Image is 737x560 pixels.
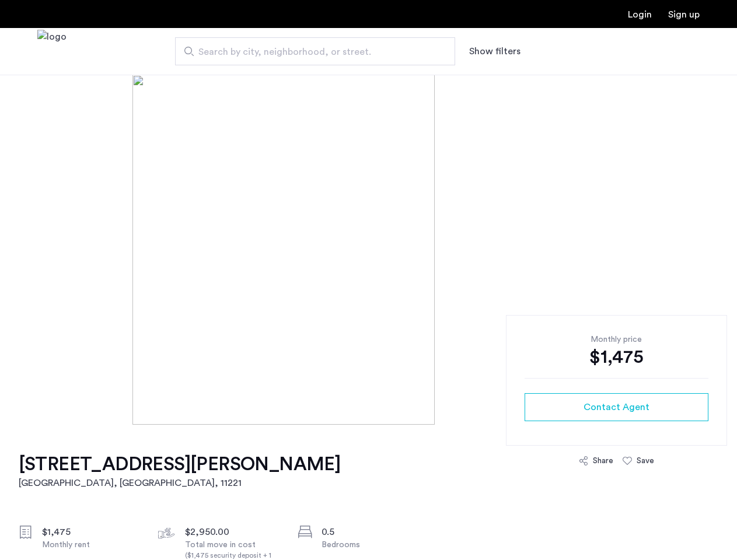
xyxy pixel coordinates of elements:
div: $1,475 [42,525,140,539]
div: $2,950.00 [185,525,283,539]
div: Save [637,455,654,467]
a: Registration [668,10,700,19]
span: Search by city, neighborhood, or street. [198,45,422,59]
img: [object%20Object] [132,75,604,425]
a: [STREET_ADDRESS][PERSON_NAME][GEOGRAPHIC_DATA], [GEOGRAPHIC_DATA], 11221 [19,453,341,490]
a: Cazamio Logo [37,30,67,73]
img: logo [37,30,67,73]
h1: [STREET_ADDRESS][PERSON_NAME] [19,453,341,476]
h2: [GEOGRAPHIC_DATA], [GEOGRAPHIC_DATA] , 11221 [19,476,341,490]
a: Login [628,10,652,19]
div: Share [593,455,613,467]
div: $1,475 [525,345,708,369]
button: button [525,393,708,421]
div: Monthly price [525,334,708,345]
div: 0.5 [322,525,420,539]
div: Bedrooms [322,539,420,551]
input: Apartment Search [175,37,455,65]
span: Contact Agent [584,400,649,414]
button: Show or hide filters [469,44,521,58]
div: Monthly rent [42,539,140,551]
